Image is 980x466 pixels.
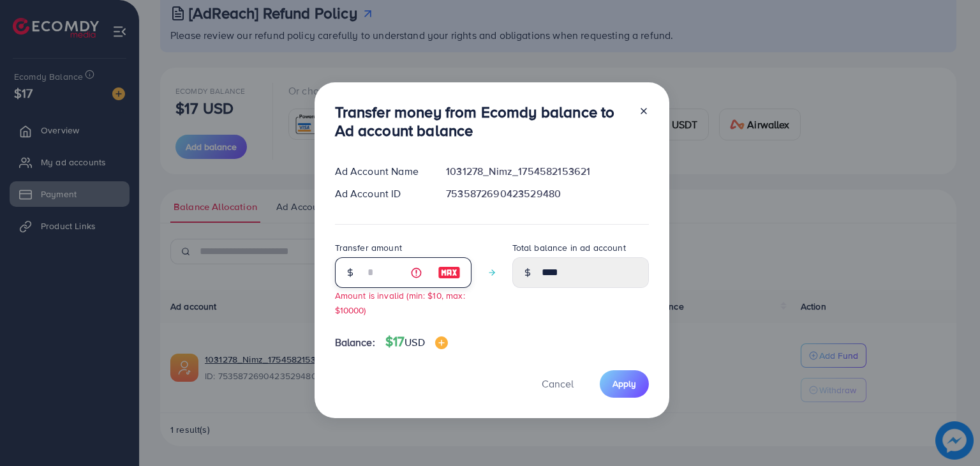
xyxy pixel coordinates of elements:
[335,103,628,140] h3: Transfer money from Ecomdy balance to Ad account balance
[600,370,649,398] button: Apply
[325,164,436,179] div: Ad Account Name
[526,370,590,398] button: Cancel
[438,265,461,280] img: image
[436,186,658,201] div: 7535872690423529480
[512,241,626,254] label: Total balance in ad account
[435,336,448,349] img: image
[612,377,636,390] span: Apply
[436,164,658,179] div: 1031278_Nimz_1754582153621
[335,335,375,350] span: Balance:
[325,186,436,201] div: Ad Account ID
[542,377,574,391] span: Cancel
[335,289,465,316] small: Amount is invalid (min: $10, max: $10000)
[405,335,424,349] span: USD
[385,334,448,350] h4: $17
[335,241,402,254] label: Transfer amount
